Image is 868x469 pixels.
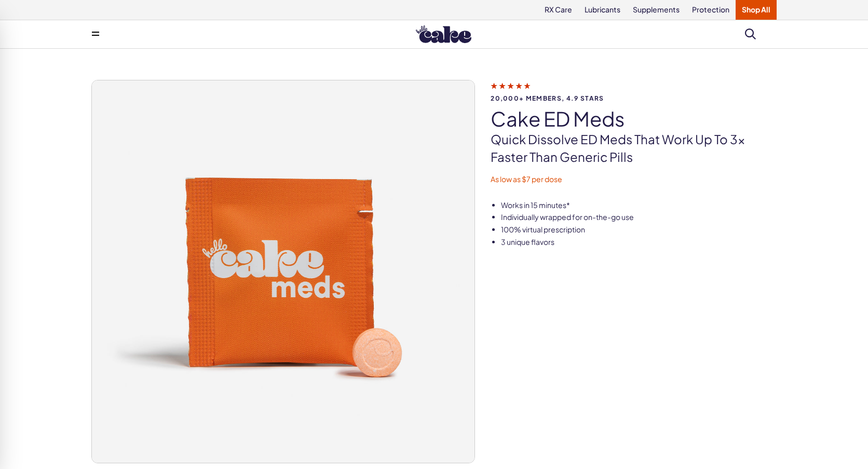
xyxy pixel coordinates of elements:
[92,80,474,463] img: Cake ED Meds
[501,237,777,247] li: 3 unique flavors
[416,25,471,43] img: Hello Cake
[491,108,777,130] h1: Cake ED Meds
[501,225,777,235] li: 100% virtual prescription
[491,95,777,102] span: 20,000+ members, 4.9 stars
[491,131,777,165] p: Quick dissolve ED Meds that work up to 3x faster than generic pills
[491,174,777,185] p: As low as $7 per dose
[501,212,777,223] li: Individually wrapped for on-the-go use
[501,200,777,211] li: Works in 15 minutes*
[491,81,777,102] a: 20,000+ members, 4.9 stars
